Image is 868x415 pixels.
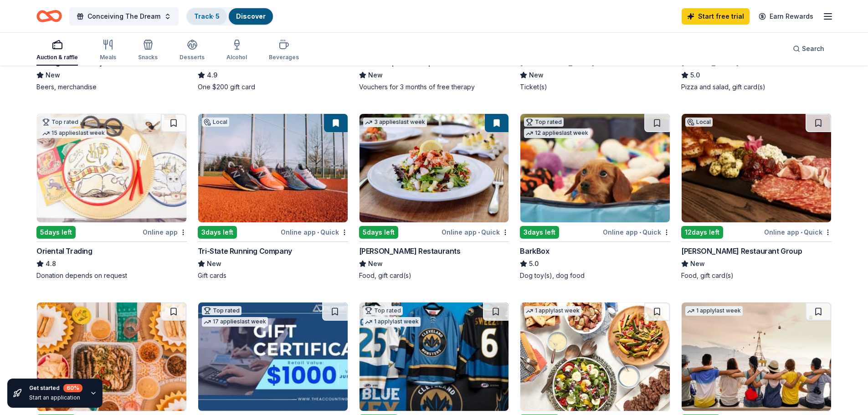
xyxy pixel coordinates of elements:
div: Ticket(s) [520,82,670,92]
div: Online app Quick [442,226,509,238]
div: 1 apply last week [524,306,581,316]
div: 3 applies last week [363,118,427,127]
div: Online app [143,226,187,238]
div: Online app Quick [281,226,348,238]
img: Image for Cunningham Restaurant Group [682,114,831,222]
div: 15 applies last week [41,128,107,138]
button: Alcohol [226,36,247,66]
div: Donation depends on request [36,271,187,280]
div: Get started [29,384,82,392]
div: 5 days left [359,226,398,239]
span: 5.0 [690,70,700,81]
div: 1 apply last week [363,317,421,327]
img: Image for Taziki's Mediterranean Cafe [520,302,670,411]
div: Local [202,118,229,127]
div: Beers, merchandise [36,82,187,92]
div: 12 applies last week [524,128,590,138]
div: Food, gift card(s) [359,271,509,280]
div: Local [685,118,713,127]
span: Conceiving The Dream [87,11,160,22]
a: Image for Cunningham Restaurant GroupLocal12days leftOnline app•Quick[PERSON_NAME] Restaurant Gro... [681,113,832,280]
div: Top rated [524,118,564,127]
button: Auction & raffle [36,36,78,66]
span: 4.9 [207,70,217,81]
img: Image for BarkBox [520,114,670,222]
div: [PERSON_NAME] Restaurant Group [681,246,802,256]
div: Oriental Trading [36,246,92,256]
img: Image for Oriental Trading [37,114,186,222]
div: Tri-State Running Company [198,246,292,256]
span: • [801,229,802,236]
span: New [690,258,705,269]
div: One $200 gift card [198,82,348,92]
a: Track· 5 [194,12,220,20]
div: 1 apply last week [685,306,743,316]
div: Auction & raffle [36,54,78,61]
a: Image for Tri-State Running CompanyLocal3days leftOnline app•QuickTri-State Running CompanyNewGif... [198,113,348,280]
button: Conceiving The Dream [69,7,179,26]
div: Online app Quick [764,226,832,238]
div: Online app Quick [603,226,670,238]
span: New [368,258,383,269]
a: Image for Cameron Mitchell Restaurants3 applieslast week5days leftOnline app•Quick[PERSON_NAME] R... [359,113,509,280]
div: Top rated [363,306,403,315]
div: Gift cards [198,271,348,280]
div: Start an application [29,394,82,401]
span: New [529,70,544,81]
div: [PERSON_NAME] Restaurants [359,246,461,256]
button: Meals [100,36,116,66]
button: Snacks [138,36,158,66]
button: Search [786,40,832,58]
div: 3 days left [520,226,559,239]
span: • [478,229,480,236]
span: New [207,258,221,269]
span: Search [802,43,824,54]
a: Image for BarkBoxTop rated12 applieslast week3days leftOnline app•QuickBarkBox5.0Dog toy(s), dog ... [520,113,670,280]
div: 12 days left [681,226,723,239]
a: Discover [236,12,266,20]
a: Home [36,5,62,27]
span: New [368,70,383,81]
div: Pizza and salad, gift card(s) [681,82,832,92]
a: Start free trial [682,8,750,25]
div: Top rated [202,306,241,315]
button: Track· 5Discover [186,7,274,26]
div: Dog toy(s), dog food [520,271,670,280]
a: Image for Oriental TradingTop rated15 applieslast week5days leftOnline appOriental Trading4.8Dona... [36,113,187,280]
button: Beverages [269,36,299,66]
div: Desserts [180,54,205,61]
div: BarkBox [520,246,549,256]
div: 17 applies last week [202,317,268,327]
div: Food, gift card(s) [681,271,832,280]
div: Meals [100,54,116,61]
span: • [639,229,641,236]
a: Earn Rewards [753,8,819,25]
div: 5 days left [36,226,76,239]
div: Snacks [138,54,158,61]
img: Image for Cameron Mitchell Restaurants [360,114,509,222]
img: Image for Tri-State Running Company [198,114,348,222]
img: Image for The Accounting Doctor [198,302,348,411]
div: Top rated [41,118,80,127]
div: 3 days left [198,226,237,239]
span: • [317,229,319,236]
div: Alcohol [226,54,247,61]
span: 4.8 [46,258,56,269]
span: 5.0 [529,258,539,269]
button: Desserts [180,36,205,66]
span: New [46,70,60,81]
img: Image for Let's Roam [682,302,831,411]
img: Image for Chuy's Tex-Mex [37,302,186,411]
img: Image for Cleveland Monsters [360,302,509,411]
div: 60 % [63,384,82,392]
div: Beverages [269,54,299,61]
div: Vouchers for 3 months of free therapy [359,82,509,92]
